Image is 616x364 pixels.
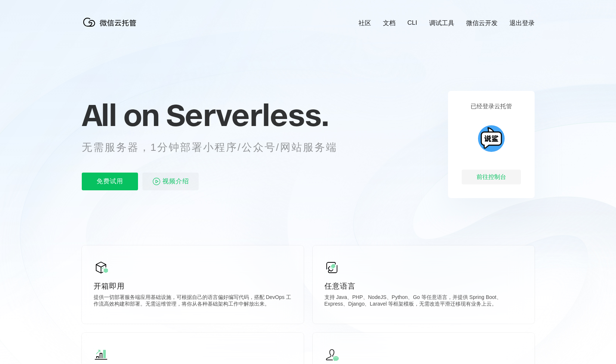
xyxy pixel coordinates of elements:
span: 视频介绍 [162,173,189,190]
img: 微信云托管 [82,15,141,30]
img: video_play.svg [152,177,161,186]
a: 退出登录 [509,19,535,27]
a: 文档 [383,19,395,27]
span: Serverless. [166,96,329,133]
p: 任意语言 [324,281,523,291]
p: 已经登录云托管 [471,103,512,110]
a: 微信云托管 [82,24,141,31]
div: 前往控制台 [462,170,521,184]
span: All on [82,96,159,133]
p: 提供一切部署服务端应用基础设施，可根据自己的语言偏好编写代码，搭配 DevOps 工作流高效构建和部署。无需运维管理，将你从各种基础架构工作中解放出来。 [94,294,292,309]
a: 调试工具 [429,19,454,27]
a: 社区 [359,19,371,27]
p: 开箱即用 [94,281,292,291]
p: 无需服务器，1分钟部署小程序/公众号/网站服务端 [82,140,351,155]
a: CLI [407,19,417,27]
p: 免费试用 [82,173,138,190]
p: 支持 Java、PHP、NodeJS、Python、Go 等任意语言，并提供 Spring Boot、Express、Django、Laravel 等框架模板，无需改造平滑迁移现有业务上云。 [324,294,523,309]
a: 微信云开发 [466,19,498,27]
